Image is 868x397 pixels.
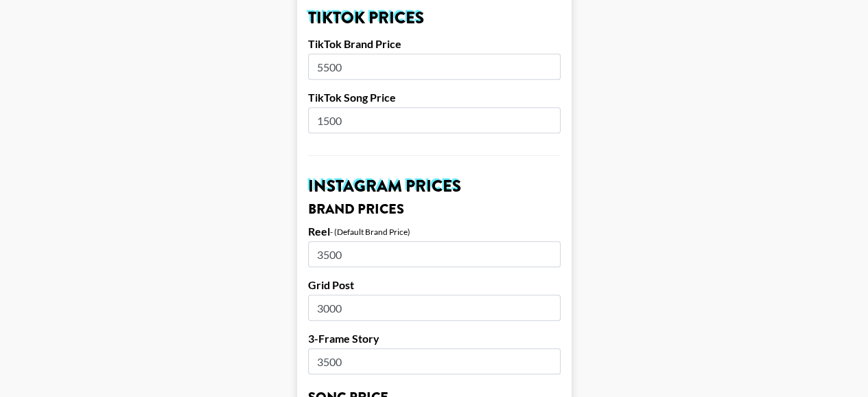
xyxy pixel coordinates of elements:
label: TikTok Song Price [308,91,561,104]
h3: Brand Prices [308,203,561,216]
div: - (Default Brand Price) [330,227,410,237]
h2: Instagram Prices [308,178,561,194]
label: 3-Frame Story [308,332,561,345]
label: Grid Post [308,278,561,292]
label: Reel [308,225,330,238]
h2: TikTok Prices [308,10,561,26]
label: TikTok Brand Price [308,37,561,51]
